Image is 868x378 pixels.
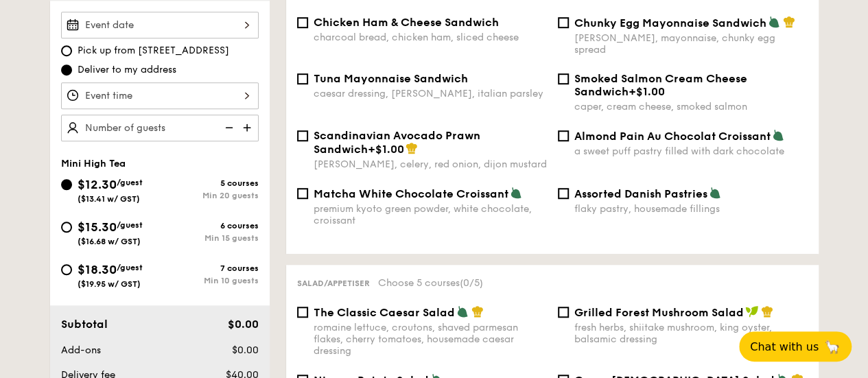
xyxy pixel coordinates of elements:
img: icon-chef-hat.a58ddaea.svg [471,305,484,318]
input: Chunky Egg Mayonnaise Sandwich[PERSON_NAME], mayonnaise, chunky egg spread [558,17,569,28]
input: Event date [61,12,259,38]
span: $18.30 [78,262,117,277]
img: icon-vegetarian.fe4039eb.svg [772,129,784,141]
span: Tuna Mayonnaise Sandwich [314,72,468,85]
div: 5 courses [160,178,259,188]
span: ($16.68 w/ GST) [78,237,141,246]
span: /guest [117,220,143,230]
span: Assorted Danish Pastries [574,187,707,200]
span: Chat with us [750,340,819,353]
div: [PERSON_NAME], celery, red onion, dijon mustard [314,158,547,170]
img: icon-vegetarian.fe4039eb.svg [510,187,522,199]
span: $0.00 [231,344,258,356]
div: charcoal bread, chicken ham, sliced cheese [314,32,547,43]
input: Assorted Danish Pastriesflaky pastry, housemade fillings [558,188,569,199]
div: caper, cream cheese, smoked salmon [574,101,808,113]
span: 🦙 [824,339,841,355]
div: premium kyoto green powder, white chocolate, croissant [314,203,547,226]
span: +$1.00 [629,85,665,98]
div: 7 courses [160,263,259,273]
span: ($13.41 w/ GST) [78,194,140,204]
span: Add-ons [61,344,101,356]
span: /guest [117,263,143,272]
span: Smoked Salmon Cream Cheese Sandwich [574,72,747,98]
input: Chicken Ham & Cheese Sandwichcharcoal bread, chicken ham, sliced cheese [297,17,308,28]
input: Scandinavian Avocado Prawn Sandwich+$1.00[PERSON_NAME], celery, red onion, dijon mustard [297,130,308,141]
img: icon-vegetarian.fe4039eb.svg [709,187,721,199]
span: Subtotal [61,318,108,331]
img: icon-reduce.1d2dbef1.svg [218,115,238,141]
img: icon-vegetarian.fe4039eb.svg [456,305,469,318]
span: $12.30 [78,177,117,192]
div: Min 10 guests [160,276,259,285]
span: /guest [117,178,143,187]
span: Deliver to my address [78,63,176,77]
input: Number of guests [61,115,259,141]
span: Salad/Appetiser [297,279,370,288]
input: Deliver to my address [61,64,72,75]
img: icon-vegan.f8ff3823.svg [745,305,759,318]
div: Min 20 guests [160,191,259,200]
span: $15.30 [78,220,117,235]
div: flaky pastry, housemade fillings [574,203,808,215]
img: icon-chef-hat.a58ddaea.svg [783,16,795,28]
input: $12.30/guest($13.41 w/ GST)5 coursesMin 20 guests [61,179,72,190]
button: Chat with us🦙 [739,331,852,362]
input: $15.30/guest($16.68 w/ GST)6 coursesMin 15 guests [61,222,72,233]
div: Min 15 guests [160,233,259,243]
input: The Classic Caesar Saladromaine lettuce, croutons, shaved parmesan flakes, cherry tomatoes, house... [297,307,308,318]
span: Scandinavian Avocado Prawn Sandwich [314,129,480,156]
span: $0.00 [227,318,258,331]
img: icon-vegetarian.fe4039eb.svg [768,16,780,28]
img: icon-chef-hat.a58ddaea.svg [761,305,773,318]
div: caesar dressing, [PERSON_NAME], italian parsley [314,88,547,99]
span: ($19.95 w/ GST) [78,279,141,289]
div: a sweet puff pastry filled with dark chocolate [574,145,808,157]
span: Mini High Tea [61,158,126,169]
span: (0/5) [460,277,483,289]
div: fresh herbs, shiitake mushroom, king oyster, balsamic dressing [574,322,808,345]
input: Pick up from [STREET_ADDRESS] [61,45,72,56]
input: Grilled Forest Mushroom Saladfresh herbs, shiitake mushroom, king oyster, balsamic dressing [558,307,569,318]
span: Grilled Forest Mushroom Salad [574,306,744,319]
input: Almond Pain Au Chocolat Croissanta sweet puff pastry filled with dark chocolate [558,130,569,141]
span: +$1.00 [368,143,404,156]
div: [PERSON_NAME], mayonnaise, chunky egg spread [574,32,808,56]
input: Tuna Mayonnaise Sandwichcaesar dressing, [PERSON_NAME], italian parsley [297,73,308,84]
span: Choose 5 courses [378,277,483,289]
input: Matcha White Chocolate Croissantpremium kyoto green powder, white chocolate, croissant [297,188,308,199]
span: Matcha White Chocolate Croissant [314,187,508,200]
input: $18.30/guest($19.95 w/ GST)7 coursesMin 10 guests [61,264,72,275]
img: icon-chef-hat.a58ddaea.svg [406,142,418,154]
div: 6 courses [160,221,259,231]
span: The Classic Caesar Salad [314,306,455,319]
span: Pick up from [STREET_ADDRESS] [78,44,229,58]
span: Almond Pain Au Chocolat Croissant [574,130,771,143]
img: icon-add.58712e84.svg [238,115,259,141]
input: Smoked Salmon Cream Cheese Sandwich+$1.00caper, cream cheese, smoked salmon [558,73,569,84]
input: Event time [61,82,259,109]
span: Chicken Ham & Cheese Sandwich [314,16,499,29]
div: romaine lettuce, croutons, shaved parmesan flakes, cherry tomatoes, housemade caesar dressing [314,322,547,357]
span: Chunky Egg Mayonnaise Sandwich [574,16,766,29]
